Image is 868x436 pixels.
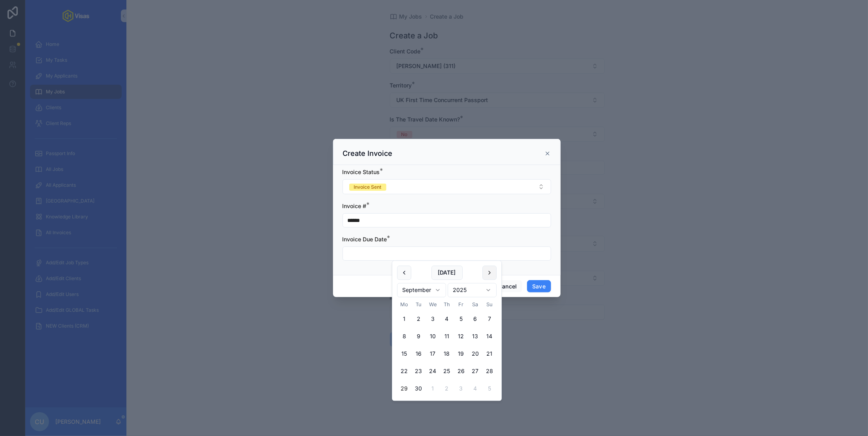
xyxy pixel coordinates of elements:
button: Sunday, 28 September 2025 [482,364,497,379]
button: Tuesday, 2 September 2025 [411,312,426,326]
button: Thursday, 4 September 2025 [440,312,454,326]
button: Tuesday, 9 September 2025 [411,330,426,344]
button: Saturday, 20 September 2025 [468,347,482,361]
th: Thursday [440,301,454,309]
button: Saturday, 4 October 2025 [468,382,482,396]
button: Save [527,280,551,293]
button: Tuesday, 30 September 2025 [411,382,426,396]
button: Thursday, 2 October 2025 [440,382,454,396]
button: Sunday, 14 September 2025 [482,330,497,344]
button: Wednesday, 3 September 2025 [426,312,440,326]
button: Monday, 15 September 2025 [397,347,411,361]
th: Monday [397,301,411,309]
button: Wednesday, 24 September 2025 [426,364,440,379]
div: Invoice Sent [354,184,382,191]
button: Friday, 26 September 2025 [454,364,468,379]
button: Tuesday, 16 September 2025 [411,347,426,361]
button: Thursday, 18 September 2025 [440,347,454,361]
button: Thursday, 25 September 2025 [440,364,454,379]
table: September 2025 [397,301,497,396]
button: Friday, 19 September 2025 [454,347,468,361]
span: Invoice # [343,203,367,209]
th: Friday [454,301,468,309]
button: Today, Monday, 29 September 2025 [397,382,411,396]
button: Saturday, 6 September 2025 [468,312,482,326]
button: Sunday, 7 September 2025 [482,312,497,326]
button: [DATE] [431,266,463,280]
h3: Create Invoice [343,149,393,158]
button: Saturday, 27 September 2025 [468,364,482,379]
th: Tuesday [411,301,426,309]
button: Select Button [343,179,551,194]
button: Cancel [493,280,522,293]
span: Invoice Status [343,169,380,175]
th: Saturday [468,301,482,309]
button: Friday, 5 September 2025 [454,312,468,326]
button: Saturday, 13 September 2025 [468,330,482,344]
button: Wednesday, 10 September 2025 [426,330,440,344]
button: Monday, 1 September 2025 [397,312,411,326]
button: Tuesday, 23 September 2025 [411,364,426,379]
th: Sunday [482,301,497,309]
button: Monday, 22 September 2025 [397,364,411,379]
button: Wednesday, 17 September 2025 [426,347,440,361]
button: Sunday, 21 September 2025 [482,347,497,361]
button: Sunday, 5 October 2025 [482,382,497,396]
span: Invoice Due Date [343,236,387,243]
th: Wednesday [426,301,440,309]
button: Wednesday, 1 October 2025 [426,382,440,396]
button: Friday, 3 October 2025 [454,382,468,396]
button: Monday, 8 September 2025 [397,330,411,344]
button: Thursday, 11 September 2025 [440,330,454,344]
button: Friday, 12 September 2025 [454,330,468,344]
